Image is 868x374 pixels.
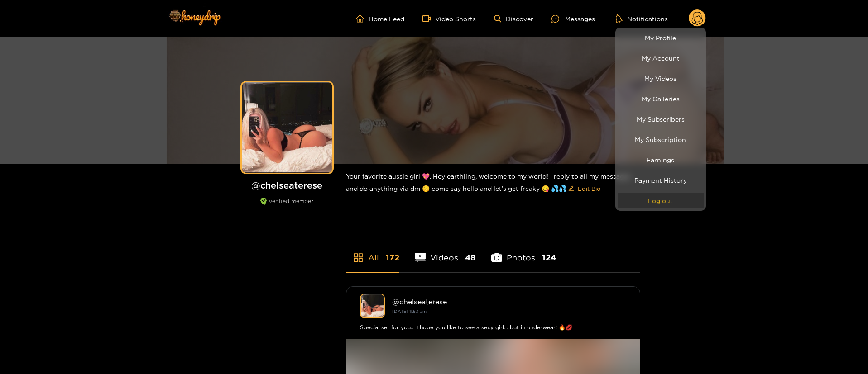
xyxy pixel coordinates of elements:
a: My Subscribers [618,111,704,127]
a: Earnings [618,152,704,168]
a: My Videos [618,71,704,86]
a: My Profile [618,30,704,46]
a: My Subscription [618,132,704,147]
button: Log out [618,193,704,208]
a: My Account [618,50,704,66]
a: My Galleries [618,91,704,107]
a: Payment History [618,172,704,188]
